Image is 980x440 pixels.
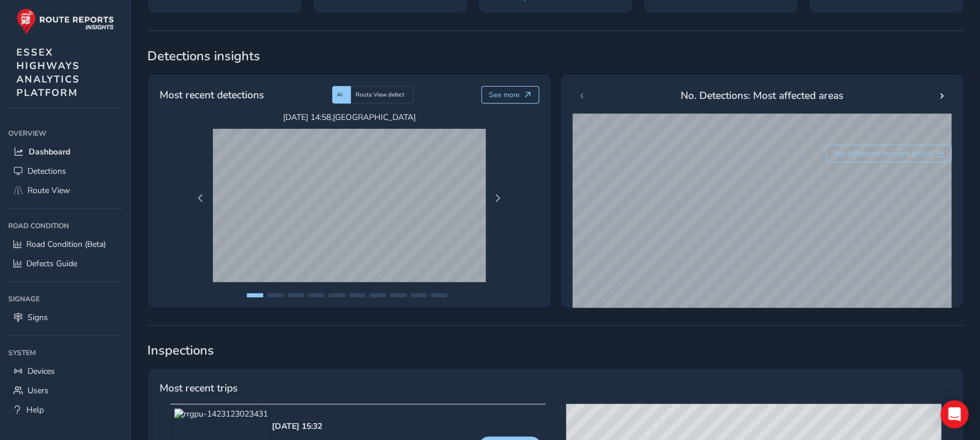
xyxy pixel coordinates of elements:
[410,293,427,297] button: Page 9
[160,380,237,396] span: Most recent trips
[351,86,413,104] div: Route View defect
[332,86,351,104] div: AI
[8,217,122,235] div: Road Condition
[489,190,506,207] button: Next Page
[308,293,325,297] button: Page 4
[8,125,122,142] div: Overview
[940,400,968,428] div: Open Intercom Messenger
[8,142,122,161] a: Dashboard
[431,293,447,297] button: Page 10
[160,87,264,102] span: Most recent detections
[27,385,49,396] span: Users
[147,342,964,359] span: Inspections
[16,46,80,99] span: ESSEX HIGHWAYS ANALYTICS PLATFORM
[27,166,66,177] span: Detections
[27,366,55,377] span: Devices
[8,381,122,400] a: Users
[489,90,520,99] span: See more
[272,421,322,432] div: [DATE] 15:32
[8,290,122,308] div: Signage
[16,8,114,35] img: rr logo
[8,400,122,420] a: Help
[26,404,44,415] span: Help
[147,47,964,65] span: Detections insights
[337,91,343,99] span: AI
[26,239,106,250] span: Road Condition (Beta)
[329,293,345,297] button: Page 5
[29,146,70,157] span: Dashboard
[8,344,122,362] div: System
[247,293,263,297] button: Page 1
[8,181,122,200] a: Route View
[349,293,365,297] button: Page 6
[8,254,122,273] a: Defects Guide
[8,161,122,181] a: Detections
[356,91,405,99] span: Route View defect
[192,190,209,207] button: Previous Page
[681,88,843,103] span: No. Detections: Most affected areas
[826,145,952,162] button: See difference for same period
[288,293,304,297] button: Page 3
[8,362,122,381] a: Devices
[833,149,933,158] span: See difference for same period
[267,293,284,297] button: Page 2
[8,235,122,254] a: Road Condition (Beta)
[390,293,406,297] button: Page 8
[27,312,48,323] span: Signs
[481,86,539,104] button: See more
[213,112,485,123] span: [DATE] 14:58 , [GEOGRAPHIC_DATA]
[370,293,386,297] button: Page 7
[27,185,70,196] span: Route View
[26,258,77,269] span: Defects Guide
[8,308,122,327] a: Signs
